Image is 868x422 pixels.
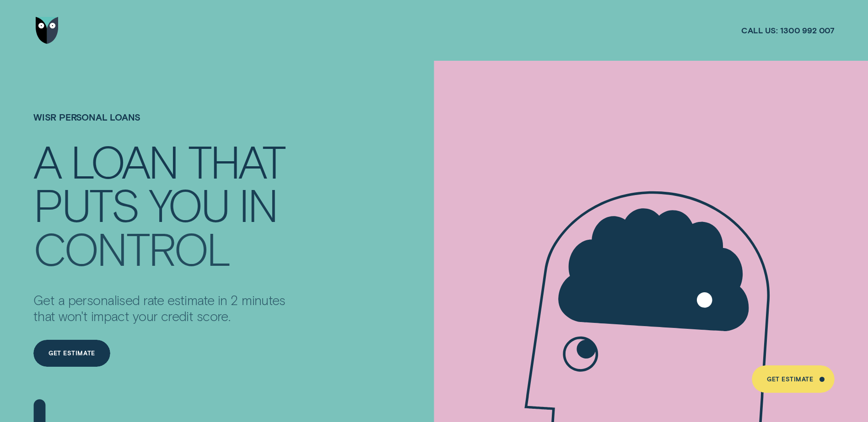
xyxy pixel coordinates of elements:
div: THAT [188,140,285,182]
h4: A LOAN THAT PUTS YOU IN CONTROL [33,139,297,266]
p: Get a personalised rate estimate in 2 minutes that won't impact your credit score. [33,292,297,325]
div: PUTS [33,183,138,226]
span: 1300 992 007 [780,25,835,36]
div: LOAN [70,140,178,182]
a: Call us:1300 992 007 [741,25,835,36]
div: CONTROL [33,227,230,269]
span: Call us: [741,25,778,36]
h1: Wisr Personal Loans [33,112,297,140]
a: Get Estimate [33,340,110,367]
div: YOU [149,183,229,226]
a: Get Estimate [752,365,835,393]
img: Wisr [36,17,59,44]
div: IN [239,183,277,226]
div: A [33,140,60,182]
